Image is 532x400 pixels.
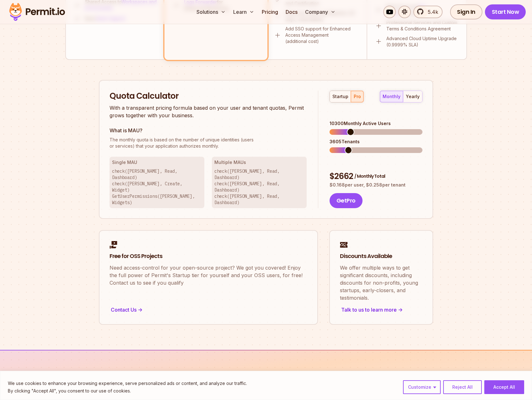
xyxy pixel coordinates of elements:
[283,6,300,18] a: Docs
[6,1,68,23] img: Permit logo
[386,35,459,48] p: Advanced Cloud Uptime Upgrade (0.9999% SLA)
[110,137,307,149] p: or services) that your application authorizes monthly.
[214,168,304,206] p: check([PERSON_NAME], Read, Dashboard) check([PERSON_NAME], Read, Dashboard) check([PERSON_NAME], ...
[110,127,307,134] h3: What is MAU?
[340,305,422,314] div: Talk to us to learn more
[194,6,228,18] button: Solutions
[329,230,433,325] a: Discounts AvailableWe offer multiple ways to get significant discounts, including discounts for n...
[259,6,281,18] a: Pricing
[340,252,422,260] h2: Discounts Available
[138,306,142,313] span: ->
[110,252,307,260] h2: Free for OSS Projects
[403,380,441,394] button: Customize
[8,380,247,387] p: We use cookies to enhance your browsing experience, serve personalized ads or content, and analyz...
[231,6,257,18] button: Learn
[110,104,307,119] p: With a transparent pricing formula based on your user and tenant quotas, Permit grows together wi...
[110,264,307,287] p: Need access-control for your open-source project? We got you covered! Enjoy the full power of Per...
[112,159,202,166] h3: Single MAU
[424,8,438,16] span: 5.4k
[354,173,385,179] span: / Monthly Total
[332,93,348,100] div: startup
[330,171,422,182] div: $ 2662
[110,137,307,143] span: The monthly quota is based on the number of unique identities (users
[485,4,526,19] a: Start Now
[330,139,422,145] div: 3605 Tenants
[285,26,359,45] p: Add SSO support for Enhanced Access Management (additional cost)
[214,159,304,166] h3: Multiple MAUs
[398,306,403,313] span: ->
[110,91,307,102] h2: Quota Calculator
[330,193,363,208] button: GetPro
[406,93,420,100] div: yearly
[413,6,443,18] a: 5.4k
[110,305,307,314] div: Contact Us
[8,387,247,395] p: By clicking "Accept All", you consent to our use of cookies.
[303,6,338,18] button: Company
[112,168,202,206] p: check([PERSON_NAME], Read, Dashboard) check([PERSON_NAME], Create, Widget) GetUserPermissions([PE...
[450,4,482,19] a: Sign In
[484,380,524,394] button: Accept All
[330,182,422,188] p: $ 0.168 per user, $ 0.258 per tenant
[99,230,318,325] a: Free for OSS ProjectsNeed access-control for your open-source project? We got you covered! Enjoy ...
[330,120,422,127] div: 10300 Monthly Active Users
[340,264,422,302] p: We offer multiple ways to get significant discounts, including discounts for non-profits, young s...
[443,380,482,394] button: Reject All
[386,19,459,32] p: Professional Services and Custom Terms & Conditions Agreement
